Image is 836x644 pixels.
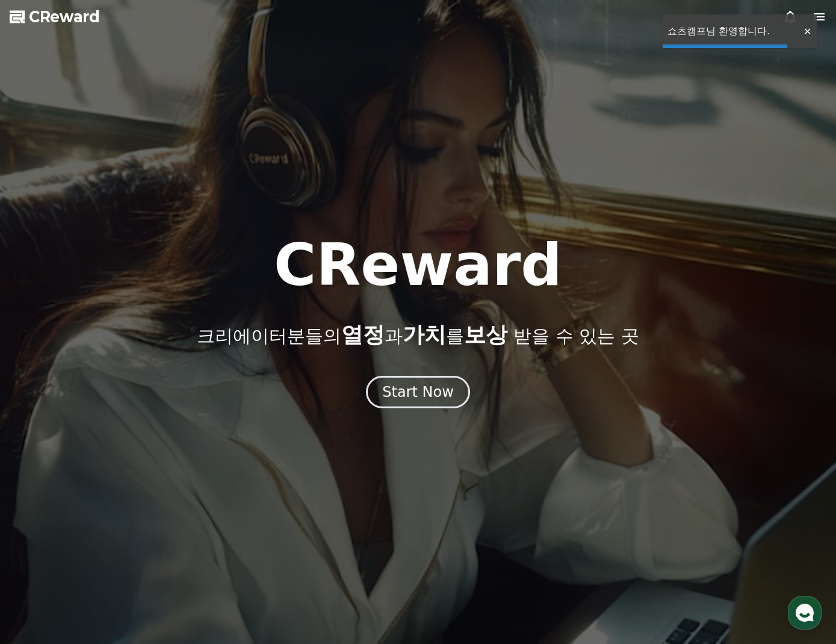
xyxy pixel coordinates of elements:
p: 크리에이터분들의 과 를 받을 수 있는 곳 [197,323,639,347]
span: CReward [29,7,100,26]
h1: CReward [274,236,562,294]
span: 가치 [403,322,446,347]
span: 열정 [341,322,385,347]
a: CReward [10,7,100,26]
a: Start Now [366,388,470,399]
div: Start Now [382,382,454,402]
button: Start Now [366,376,470,408]
span: 보상 [464,322,507,347]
